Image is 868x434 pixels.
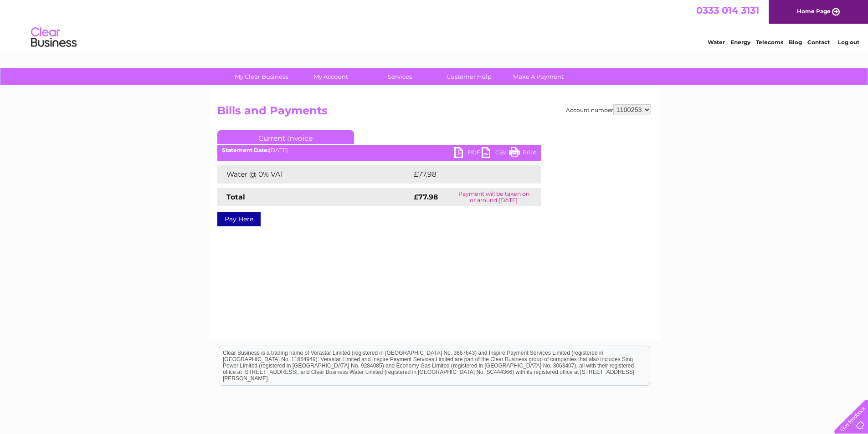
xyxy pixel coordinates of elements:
a: My Clear Business [224,68,299,85]
a: CSV [482,147,509,160]
a: 0333 014 3131 [696,5,759,16]
a: Services [362,68,437,85]
strong: £77.98 [414,193,438,201]
a: Pay Here [217,212,261,226]
a: Print [509,147,536,160]
td: £77.98 [411,165,522,184]
a: Telecoms [756,39,783,46]
a: PDF [454,147,482,160]
div: Account number [566,104,651,115]
td: Payment will be taken on or around [DATE] [447,188,541,206]
a: My Account [293,68,368,85]
td: Water @ 0% VAT [217,165,411,184]
b: Statement Date: [222,147,269,153]
a: Log out [838,39,859,46]
strong: Total [226,193,245,201]
div: Clear Business is a trading name of Verastar Limited (registered in [GEOGRAPHIC_DATA] No. 3667643... [219,5,650,44]
a: Contact [807,39,830,46]
a: Customer Help [431,68,507,85]
a: Blog [789,39,802,46]
a: Energy [730,39,750,46]
h2: Bills and Payments [217,104,651,122]
div: [DATE] [217,147,541,153]
a: Water [708,39,725,46]
img: logo.png [31,24,77,51]
a: Make A Payment [501,68,576,85]
a: Current Invoice [217,130,354,144]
